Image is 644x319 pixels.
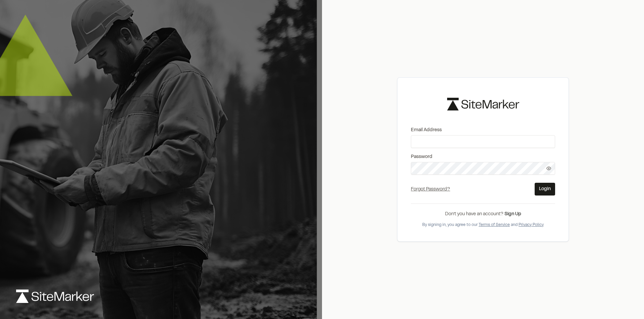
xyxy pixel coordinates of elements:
button: Terms of Service [479,222,510,228]
img: logo-black-rebrand.svg [447,98,519,110]
label: Password [411,153,555,161]
div: Don’t you have an account? [411,211,555,218]
button: Login [535,183,555,195]
img: logo-white-rebrand.svg [16,290,94,303]
div: By signing in, you agree to our and [411,222,555,228]
label: Email Address [411,127,555,134]
a: Forgot Password? [411,187,450,191]
button: Privacy Policy [519,222,544,228]
a: Sign Up [504,212,521,216]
